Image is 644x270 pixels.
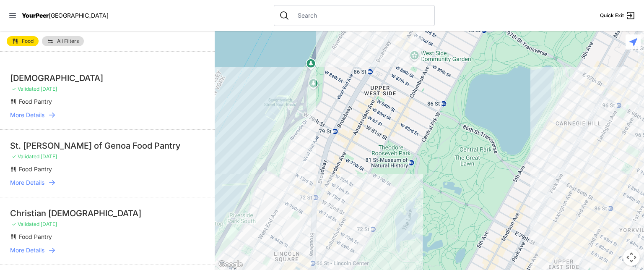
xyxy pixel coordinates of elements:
span: [DATE] [41,86,57,92]
a: More Details [10,246,205,254]
span: ✓ Validated [12,86,39,92]
a: More Details [10,111,205,119]
a: Quick Exit [600,10,636,21]
span: More Details [10,111,44,119]
span: ✓ Validated [12,221,39,227]
a: Open this area in Google Maps (opens a new window) [217,259,244,270]
span: [GEOGRAPHIC_DATA] [49,12,109,19]
span: [DATE] [41,153,57,160]
img: Google [217,259,244,270]
span: More Details [10,178,44,187]
button: Map camera controls [623,249,640,266]
a: Food [7,36,39,46]
span: [DATE] [41,221,57,227]
span: Quick Exit [600,12,624,19]
input: Search [293,11,429,20]
div: [DEMOGRAPHIC_DATA] [10,72,205,84]
div: Christian [DEMOGRAPHIC_DATA] [10,207,205,219]
a: YourPeer[GEOGRAPHIC_DATA] [22,13,109,18]
span: YourPeer [22,12,49,19]
span: ✓ Validated [12,153,39,160]
span: Food Pantry [19,98,52,105]
div: St. [PERSON_NAME] of Genoa Food Pantry [10,140,205,152]
a: More Details [10,178,205,187]
span: More Details [10,246,44,254]
span: Food Pantry [19,165,52,173]
a: All Filters [42,36,84,46]
span: Food Pantry [19,233,52,240]
span: All Filters [57,39,79,44]
span: Food [22,39,34,44]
